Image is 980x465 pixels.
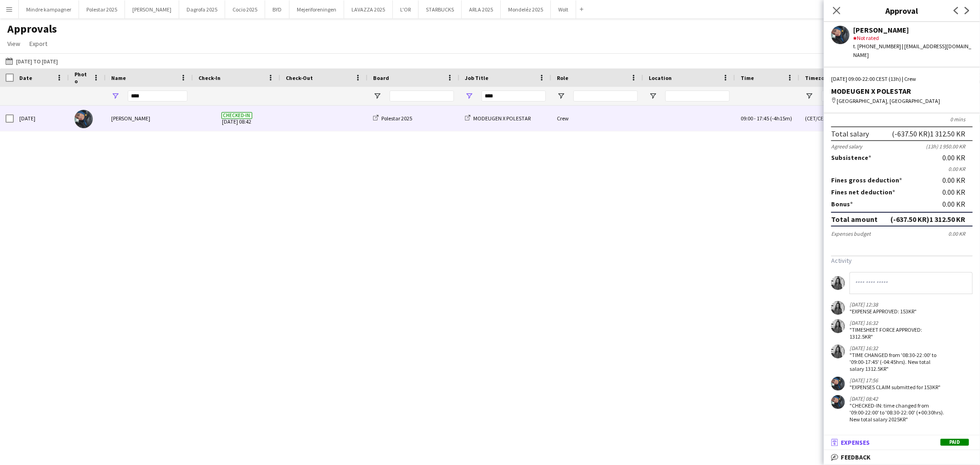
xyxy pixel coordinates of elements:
div: Expenses budget [831,230,871,237]
span: [DATE] 08:42 [198,106,275,131]
div: [PERSON_NAME] [106,106,193,131]
button: L'OR [393,0,419,18]
div: "TIMESHEET FORCE APPROVED: 1312.5KR" [850,326,944,340]
span: Checked-in [221,112,252,119]
label: Fines net deduction [831,188,895,196]
div: (-637.50 KR) 1 312.50 KR [890,215,965,224]
span: Feedback [841,453,871,461]
span: Check-In [198,74,221,81]
span: 09:00 [741,115,753,122]
div: [DATE] 08:42 [850,395,944,402]
span: Timezone [805,74,831,81]
div: Total amount [831,215,878,224]
button: Dagrofa 2025 [179,0,225,18]
button: Polestar 2025 [79,0,125,18]
button: [PERSON_NAME] [125,0,179,18]
div: 0.00 KR [942,200,973,208]
span: View [7,40,20,48]
input: Name Filter Input [128,91,187,102]
button: Open Filter Menu [557,92,565,100]
button: Wolt [551,0,576,18]
button: BYD [265,0,289,18]
span: - [754,115,756,122]
span: Expenses [841,438,870,447]
button: Open Filter Menu [111,92,119,100]
label: Fines gross deduction [831,176,902,184]
div: "CHECKED-IN: time changed from '09:00-22:00' to '08:30-22:00' (+00:30hrs). New total salary 2025KR" [850,402,944,423]
div: (CET/CEST) [GEOGRAPHIC_DATA] [799,106,905,131]
div: 0.00 KR [831,165,973,172]
div: 0.00 KR [942,176,973,184]
div: Crew [551,106,643,131]
button: ARLA 2025 [462,0,501,18]
input: Role Filter Input [573,91,638,102]
span: MODEUGEN X POLESTAR [473,115,531,122]
button: Mindre kampagner [19,0,79,18]
button: Open Filter Menu [465,92,473,100]
div: t. [PHONE_NUMBER] | [EMAIL_ADDRESS][DOMAIN_NAME] [853,42,973,59]
app-user-avatar: meliha elahi [831,395,845,409]
span: Export [29,40,47,48]
div: Total salary [831,129,869,138]
span: Check-Out [286,74,313,81]
span: Polestar 2025 [381,115,412,122]
button: Mejeriforeningen [289,0,344,18]
span: 17:45 [757,115,769,122]
div: [GEOGRAPHIC_DATA], [GEOGRAPHIC_DATA] [831,97,973,105]
span: Role [557,74,568,81]
mat-expansion-panel-header: Feedback [824,450,980,464]
a: View [4,38,24,50]
app-user-avatar: Mia Tidemann [831,319,845,333]
mat-expansion-panel-header: ExpensesPaid [824,436,980,449]
label: Bonus [831,200,853,208]
div: [DATE] 09:00-22:00 CEST (13h) | Crew [831,75,973,83]
input: Board Filter Input [390,91,454,102]
div: [DATE] 16:32 [850,345,944,352]
div: "TIME CHANGED from '08:30-22:00' to '09:00-17:45' (-04:45hrs). New total salary 1312.5KR" [850,352,944,372]
div: MODEUGEN X POLESTAR [831,87,973,95]
div: 0 mins [831,116,973,123]
app-user-avatar: Mia Tidemann [831,345,845,358]
div: [DATE] 16:32 [850,319,944,326]
div: [DATE] 12:38 [850,301,917,308]
input: Job Title Filter Input [482,91,546,102]
button: Open Filter Menu [373,92,381,100]
div: [PERSON_NAME] [853,26,973,34]
button: Cocio 2025 [225,0,265,18]
div: 0.00 KR [948,230,973,237]
button: Open Filter Menu [649,92,657,100]
input: Location Filter Input [665,91,730,102]
div: [DATE] 17:56 [850,377,940,384]
a: Export [26,38,51,50]
button: STARBUCKS [419,0,462,18]
span: Board [373,74,389,81]
span: Name [111,74,126,81]
a: Polestar 2025 [373,115,412,122]
div: [DATE] [14,106,69,131]
span: Location [649,74,672,81]
img: meliha elahi [74,110,93,128]
h3: Activity [831,256,973,265]
div: (-637.50 KR) 1 312.50 KR [892,129,965,138]
div: "EXPENSES CLAIM submitted for 153KR" [850,384,940,391]
div: Not rated [853,34,973,42]
button: LAVAZZA 2025 [344,0,393,18]
app-user-avatar: meliha elahi [831,377,845,391]
span: Date [19,74,32,81]
h3: Approval [824,5,980,17]
button: [DATE] to [DATE] [4,56,60,67]
span: Job Title [465,74,488,81]
label: Subsistence [831,153,871,162]
span: (-4h15m) [770,115,792,122]
button: Open Filter Menu [805,92,813,100]
span: Paid [940,439,969,446]
div: 0.00 KR [942,188,973,196]
button: Mondeléz 2025 [501,0,551,18]
a: MODEUGEN X POLESTAR [465,115,531,122]
input: Timezone Filter Input [821,91,900,102]
div: "EXPENSE APPROVED: 153KR" [850,308,917,315]
div: 0.00 KR [942,153,973,162]
span: Time [741,74,754,81]
app-user-avatar: Mia Tidemann [831,301,845,315]
div: Agreed salary [831,143,862,150]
